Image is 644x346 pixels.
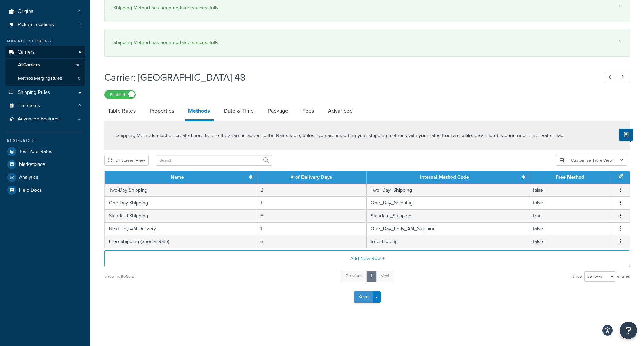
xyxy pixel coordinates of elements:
a: Advanced [324,103,356,119]
span: All Carriers [18,62,40,68]
span: Marketplace [19,162,45,168]
td: One_Day_Shipping [367,196,529,209]
td: One-Day Shipping [105,196,256,209]
div: Showing 1 to 5 of 5 [104,272,134,281]
li: Advanced Features [5,113,85,126]
button: Show Help Docs [619,129,633,141]
td: true [529,209,611,222]
a: Analytics [5,171,85,184]
a: Shipping Rules [5,86,85,99]
div: Shipping Method has been updated successfully [113,3,621,13]
input: Search [156,155,272,166]
a: Previous Record [604,72,618,83]
td: Free Shipping (Special Rate) [105,235,256,248]
span: Previous [346,273,362,279]
a: Methods [185,103,214,121]
a: × [618,3,621,9]
td: 1 [256,222,367,235]
a: Previous [341,271,367,282]
a: Marketplace [5,158,85,171]
a: Pickup Locations1 [5,18,85,31]
td: 1 [256,196,367,209]
li: Origins [5,5,85,18]
td: Next Day AM Delivery [105,222,256,235]
li: Method Merging Rules [5,72,85,85]
a: Advanced Features4 [5,113,85,126]
div: Resources [5,138,85,144]
a: Properties [146,103,178,119]
span: Origins [18,9,33,15]
td: false [529,222,611,235]
a: Next [376,271,394,282]
a: Date & Time [220,103,257,119]
li: Time Slots [5,99,85,112]
li: Carriers [5,46,85,86]
h1: Carrier: [GEOGRAPHIC_DATA] 48 [104,71,591,84]
button: Add New Row + [104,250,630,267]
a: Origins4 [5,5,85,18]
a: Carriers [5,46,85,59]
button: Full Screen View [104,155,149,166]
span: Pickup Locations [18,22,54,28]
span: Method Merging Rules [18,75,62,81]
span: Show [572,272,583,281]
a: Next Record [617,72,630,83]
a: Package [264,103,292,119]
span: Test Your Rates [19,149,53,155]
td: Standard_Shipping [367,209,529,222]
td: false [529,184,611,196]
td: 2 [256,184,367,196]
a: Time Slots0 [5,99,85,112]
li: Pickup Locations [5,18,85,31]
a: Internal Method Code [420,174,469,181]
div: Manage Shipping [5,38,85,44]
span: Time Slots [18,103,40,109]
td: Standard Shipping [105,209,256,222]
td: 6 [256,235,367,248]
td: Two-Day Shipping [105,184,256,196]
td: false [529,196,611,209]
button: Save [354,291,373,303]
p: Shipping Methods must be created here before they can be added to the Rates table, unless you are... [116,132,564,139]
td: false [529,235,611,248]
div: Shipping Method has been updated successfully [113,38,621,48]
button: Customize Table View [556,155,627,166]
td: 6 [256,209,367,222]
span: 1 [79,22,81,28]
td: Two_Day_Shipping [367,184,529,196]
th: # of Delivery Days [256,171,367,184]
span: Shipping Rules [18,90,50,96]
span: Analytics [19,175,38,180]
th: Free Method [529,171,611,184]
span: Carriers [18,49,35,55]
a: × [618,38,621,43]
a: Test Your Rates [5,145,85,158]
span: Advanced Features [18,116,60,122]
span: entries [617,272,630,281]
a: Table Rates [104,103,139,119]
a: Help Docs [5,184,85,196]
a: AllCarriers10 [5,59,85,72]
button: Open Resource Center [620,322,637,339]
a: Method Merging Rules0 [5,72,85,85]
a: 1 [366,271,377,282]
span: 10 [76,62,80,68]
td: freeshipping [367,235,529,248]
a: Fees [299,103,317,119]
span: Next [380,273,389,279]
a: Name [171,174,184,181]
span: 0 [78,75,80,81]
span: 4 [78,116,81,122]
span: 4 [78,9,81,15]
label: Enabled [105,90,135,99]
span: 0 [78,103,81,109]
span: Help Docs [19,187,42,193]
td: One_Day_Early_AM_Shipping [367,222,529,235]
